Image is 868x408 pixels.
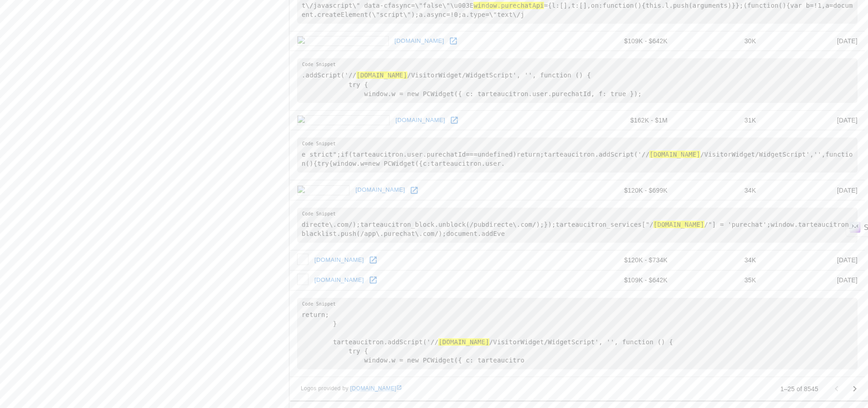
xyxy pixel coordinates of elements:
[581,250,675,270] td: $120K - $734K
[356,71,407,79] hl: [DOMAIN_NAME]
[392,34,447,48] a: [DOMAIN_NAME]
[297,58,858,102] pre: .addScript('// /VisitorWidget/WidgetScript', '', function () { try { window.w = new PCWidget({ c:...
[447,34,460,48] a: Open groupeseb.com in new window
[581,31,675,51] td: $109K - $642K
[675,250,763,270] td: 34K
[675,110,763,130] td: 31K
[438,338,489,346] hl: [DOMAIN_NAME]
[581,270,675,290] td: $109K - $642K
[297,138,858,173] pre: e strict";if(tarteaucitron.user.purechatId===undefined)return;tarteaucitron.addScript('// /Visito...
[763,31,865,51] td: [DATE]
[350,385,402,392] a: [DOMAIN_NAME]
[473,2,544,9] hl: window.purechatApi
[297,208,858,243] pre: directe\.com/);tarteaucitron_block.unblock(/pubdirecte\.com/);});tarteaucitron_services["/ /"] = ...
[297,115,390,125] img: ecologie.gouv.fr icon
[763,110,865,130] td: [DATE]
[822,343,857,378] iframe: Drift Widget Chat Controller
[393,113,447,127] a: [DOMAIN_NAME]
[675,180,763,200] td: 34K
[846,380,864,398] button: Go to next page
[780,384,818,393] p: 1–25 of 8545
[297,36,389,46] img: groupeseb.com icon
[653,221,704,228] hl: [DOMAIN_NAME]
[675,270,763,290] td: 35K
[387,253,441,267] a: [DOMAIN_NAME]
[441,253,455,267] a: Open villeurbanne.fr in new window
[297,298,858,369] pre: return; } tarteaucitron.addScript('// /VisitorWidget/WidgetScript', '', function () { try { windo...
[297,275,349,285] img: pau.fr icon
[297,255,383,265] img: villeurbanne.fr icon
[649,151,700,158] hl: [DOMAIN_NAME]
[581,110,675,130] td: $162K - $1M
[406,273,420,287] a: Open pau.fr in new window
[297,185,349,195] img: aux.tv icon
[675,31,763,51] td: 30K
[763,250,865,270] td: [DATE]
[301,384,402,393] span: Logos provided by
[407,184,421,197] a: Open aux.tv in new window
[352,273,406,287] a: [DOMAIN_NAME]
[447,113,461,127] a: Open ecologie.gouv.fr in new window
[581,180,675,200] td: $120K - $699K
[353,183,407,197] a: [DOMAIN_NAME]
[763,180,865,200] td: [DATE]
[763,270,865,290] td: [DATE]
